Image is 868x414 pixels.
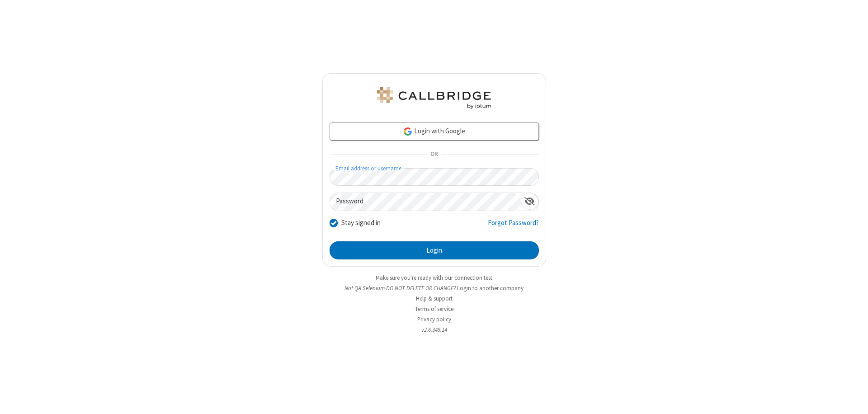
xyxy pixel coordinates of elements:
span: OR [427,148,441,161]
li: Not QA Selenium DO NOT DELETE OR CHANGE? [322,284,546,292]
div: Show password [521,193,538,210]
button: Login to another company [457,284,524,292]
a: Privacy policy [417,315,451,323]
button: Login [330,241,539,259]
input: Email address or username [330,168,539,186]
label: Stay signed in [341,218,381,228]
a: Help & support [416,295,453,302]
li: v2.6.349.14 [322,325,546,334]
a: Forgot Password? [488,218,539,235]
img: QA Selenium DO NOT DELETE OR CHANGE [375,87,493,109]
a: Terms of service [415,305,453,313]
a: Make sure you're ready with our connection test [376,274,492,282]
input: Password [330,193,521,211]
a: Login with Google [330,122,539,141]
img: google-icon.png [403,127,413,136]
